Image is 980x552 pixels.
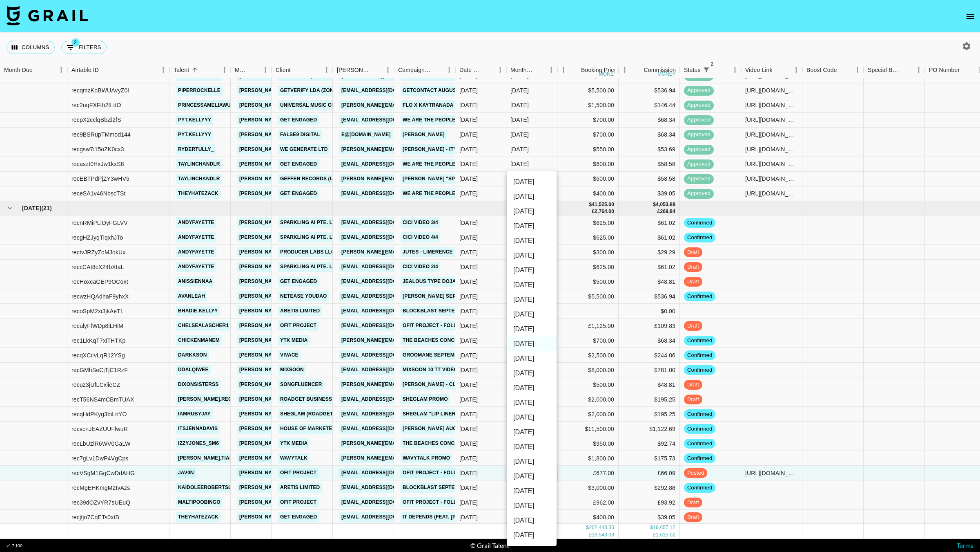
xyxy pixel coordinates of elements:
[507,292,557,307] li: [DATE]
[507,233,557,248] li: [DATE]
[507,484,557,498] li: [DATE]
[507,322,557,337] li: [DATE]
[507,513,557,528] li: [DATE]
[507,175,557,189] li: [DATE]
[507,454,557,469] li: [DATE]
[507,440,557,454] li: [DATE]
[507,263,557,278] li: [DATE]
[507,204,557,219] li: [DATE]
[507,410,557,425] li: [DATE]
[507,498,557,513] li: [DATE]
[507,351,557,366] li: [DATE]
[507,381,557,395] li: [DATE]
[507,307,557,322] li: [DATE]
[507,189,557,204] li: [DATE]
[507,337,557,351] li: [DATE]
[507,248,557,263] li: [DATE]
[507,528,557,543] li: [DATE]
[507,278,557,292] li: [DATE]
[507,366,557,381] li: [DATE]
[507,469,557,484] li: [DATE]
[507,425,557,440] li: [DATE]
[507,219,557,233] li: [DATE]
[507,395,557,410] li: [DATE]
